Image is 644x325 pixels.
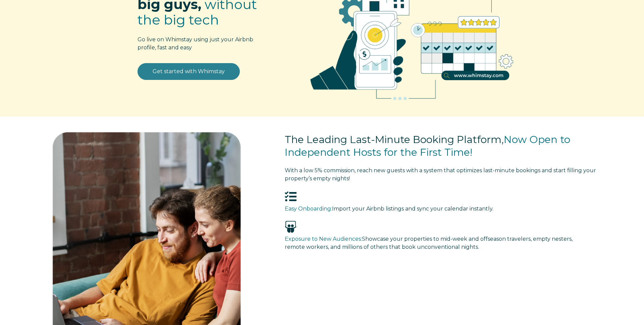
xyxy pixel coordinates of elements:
span: Go live on Whimstay using just your Airbnb profile, fast and easy [138,36,253,51]
span: The Leading Last-Minute Booking Platform, [285,133,504,146]
span: tart filling your property’s empty nights! [285,167,596,182]
span: Showcase your properties to mid-week and offseason travelers, empty nesters, remote workers, and ... [285,236,573,250]
a: Get started with Whimstay [138,63,240,80]
span: With a low 5% commission, reach new guests with a system that optimizes last-minute bookings and s [285,167,556,174]
span: Now Open to Independent Hosts for the First Time! [285,133,570,158]
span: Import your Airbnb listings and sync your calendar instantly. [332,205,493,212]
span: Exposure to New Audiences: [285,236,362,242]
span: Easy Onboarding: [285,205,332,212]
